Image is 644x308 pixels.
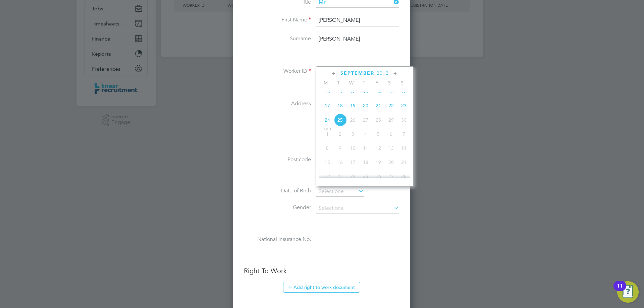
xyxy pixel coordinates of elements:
span: 2012 [377,70,389,76]
span: 28 [397,170,410,183]
input: Select one [316,187,364,197]
span: S [396,80,409,86]
span: W [345,80,358,86]
span: 9 [334,142,346,155]
span: 21 [397,156,410,169]
span: 24 [346,170,359,183]
span: 14 [397,142,410,155]
span: 10 [321,85,334,98]
span: 4 [359,128,372,140]
span: 26 [372,170,385,183]
span: 19 [372,156,385,169]
span: 29 [385,114,397,126]
span: 17 [346,156,359,169]
span: 3 [346,128,359,140]
span: T [358,80,370,86]
span: 22 [321,170,334,183]
span: F [370,80,383,86]
span: 21 [372,99,385,112]
span: 14 [372,85,385,98]
label: Post code [244,156,311,163]
label: Address [244,100,311,107]
span: 20 [359,99,372,112]
label: Gender [244,204,311,211]
span: 12 [372,142,385,155]
span: 8 [321,142,334,155]
span: 25 [359,170,372,183]
span: Oct [321,128,334,131]
span: 10 [346,142,359,155]
span: 23 [334,170,346,183]
span: 17 [321,99,334,112]
span: 24 [321,114,334,126]
span: 16 [334,156,346,169]
span: 25 [334,114,346,126]
span: 13 [385,142,397,155]
span: September [340,70,374,76]
span: 27 [359,114,372,126]
span: 23 [397,99,410,112]
label: National Insurance No. [244,236,311,243]
button: Add right to work document [283,282,360,293]
span: 11 [334,85,346,98]
span: 15 [385,85,397,98]
span: 22 [385,99,397,112]
span: 11 [359,142,372,155]
input: Select one [316,203,399,213]
span: 6 [385,128,397,140]
span: 18 [334,99,346,112]
span: 19 [346,99,359,112]
span: 15 [321,156,334,169]
button: Open Resource Center, 11 new notifications [617,281,639,303]
span: T [332,80,345,86]
span: 27 [385,170,397,183]
span: 18 [359,156,372,169]
span: 12 [346,85,359,98]
span: 30 [397,114,410,126]
span: 1 [321,128,334,140]
span: S [383,80,396,86]
span: 28 [372,114,385,126]
span: 16 [397,85,410,98]
span: M [319,80,332,86]
span: 5 [372,128,385,140]
span: 13 [359,85,372,98]
span: 20 [385,156,397,169]
div: 11 [617,286,623,295]
label: Surname [244,35,311,42]
span: 2 [334,128,346,140]
span: 7 [397,128,410,140]
h3: Right To Work [244,266,399,275]
label: Date of Birth [244,187,311,194]
label: Worker ID [244,68,311,75]
label: First Name [244,16,311,23]
span: 26 [346,114,359,126]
